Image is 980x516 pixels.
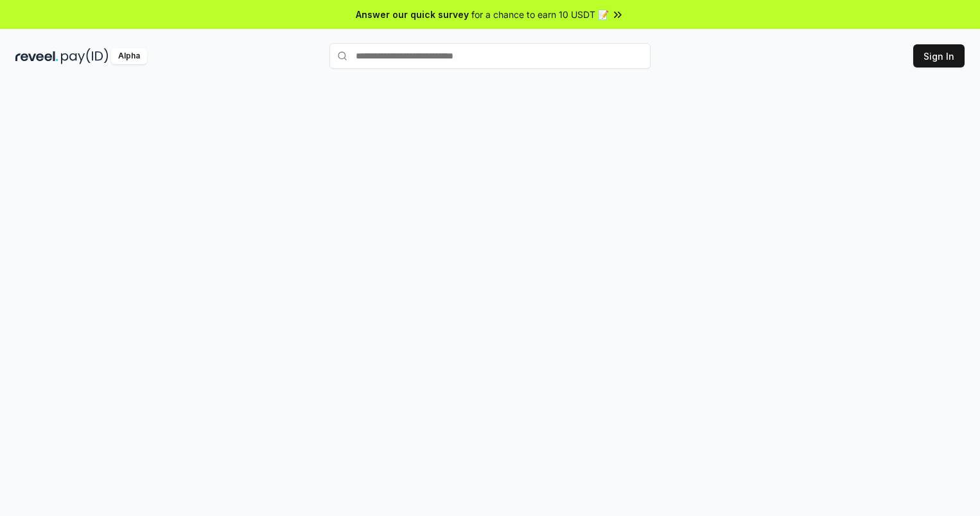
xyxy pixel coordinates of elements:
span: for a chance to earn 10 USDT 📝 [471,8,609,21]
button: Sign In [913,44,965,67]
img: reveel_dark [15,48,58,64]
img: pay_id [61,48,109,64]
div: Alpha [111,48,147,64]
span: Answer our quick survey [356,8,469,21]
